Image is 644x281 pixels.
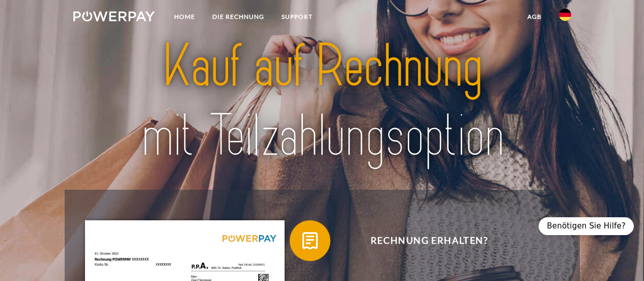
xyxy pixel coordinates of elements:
[165,8,204,26] a: Home
[273,8,321,26] a: SUPPORT
[204,8,273,26] a: DIE RECHNUNG
[290,220,554,261] button: Rechnung erhalten?
[304,220,554,261] span: Rechnung erhalten?
[297,228,323,253] img: qb_bill.svg
[539,217,634,235] div: Benötigen Sie Hilfe?
[98,28,547,174] img: title-powerpay_de.svg
[73,11,155,21] img: logo-powerpay-white.svg
[559,9,571,21] img: de
[519,8,550,26] a: agb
